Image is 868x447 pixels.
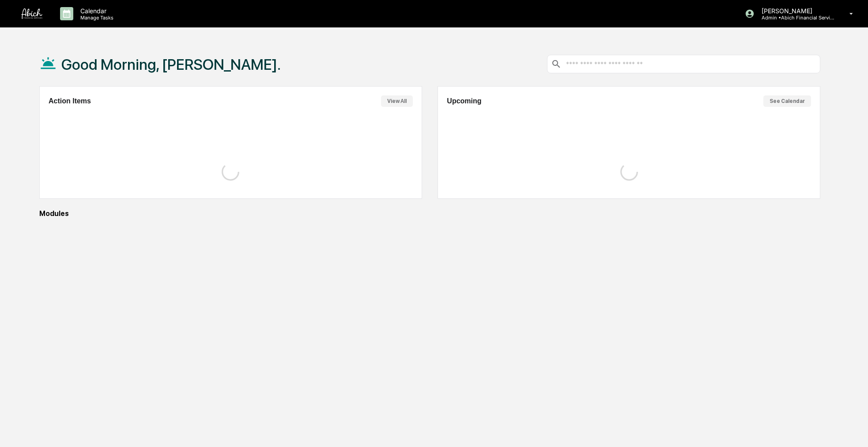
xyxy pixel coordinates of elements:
p: Calendar [73,7,118,15]
p: [PERSON_NAME] [755,7,837,15]
img: logo [21,8,42,19]
h1: Good Morning, [PERSON_NAME]. [61,56,281,73]
h2: Action Items [49,97,91,105]
button: See Calendar [763,95,811,107]
button: View All [381,95,413,107]
p: Manage Tasks [73,15,118,21]
p: Admin • Abich Financial Services [755,15,837,21]
div: Modules [39,209,820,218]
h2: Upcoming [447,97,481,105]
